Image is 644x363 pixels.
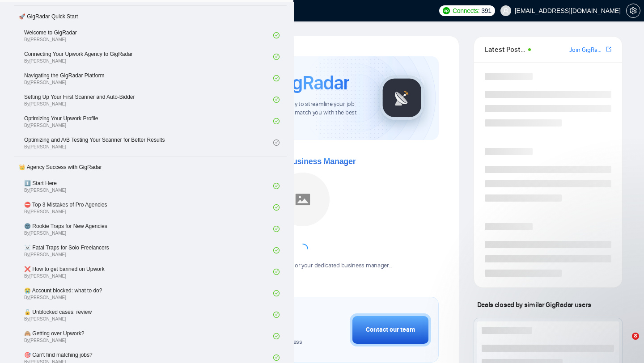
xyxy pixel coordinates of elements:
span: rocket [13,53,19,59]
span: Set up your [GEOGRAPHIC_DATA] or [GEOGRAPHIC_DATA] Business Manager to access country-specific op... [175,329,305,355]
span: 🚀 GigRadar Quick Start [6,96,119,114]
a: dashboardDashboard [152,7,193,14]
span: check-circle [106,185,112,191]
span: Connects: [453,6,479,16]
a: Optimizing Your Upwork ProfileBy[PERSON_NAME] [15,200,106,219]
span: GigRadar [276,71,349,95]
span: 👑 Agency Success with GigRadar [6,247,119,265]
iframe: Intercom live chat [614,333,635,354]
span: Business Manager [287,157,356,166]
h1: Set up your Country-Specific [175,304,305,324]
span: user [503,8,509,14]
a: Join GigRadar Slack Community [569,45,604,55]
a: 1️⃣ Start HereBy[PERSON_NAME] [15,265,106,284]
a: Setting Up Your First Scanner and Auto-BidderBy[PERSON_NAME] [15,178,106,198]
a: setting [626,7,640,14]
span: check-circle [106,228,112,234]
span: 391 [481,6,491,16]
a: Welcome to GigRadarBy[PERSON_NAME] [15,114,106,134]
a: export [606,45,611,54]
div: Please wait while we're looking for your dedicated business manager... [208,262,398,270]
a: homeHome [107,7,134,14]
span: Getting Started [23,52,66,60]
img: upwork-logo.png [443,7,450,14]
img: placeholder.png [276,173,330,226]
span: setting [627,7,640,14]
a: 🌚 Rookie Traps for New AgenciesBy[PERSON_NAME] [15,308,106,327]
span: We're excited to have you on board. Get ready to streamline your job search, unlock new opportuni... [182,100,365,126]
a: ⛔ Top 3 Mistakes of Pro AgenciesBy[PERSON_NAME] [15,286,106,306]
span: Meet your [250,156,356,166]
span: check-circle [106,271,112,278]
span: Deals closed by similar GigRadar users [474,297,595,312]
h1: Welcome to [182,71,349,95]
span: check-circle [106,164,112,170]
span: export [606,46,611,53]
span: fund-projection-screen [13,74,19,80]
span: loading [296,242,309,256]
button: Contact our team [350,313,431,346]
span: Home [5,29,43,47]
span: check-circle [106,314,112,321]
div: Contact our team [366,325,415,335]
span: 8 [632,333,639,340]
img: logo [7,4,21,18]
a: Optimizing and A/B Testing Your Scanner for Better ResultsBy[PERSON_NAME] [15,221,106,241]
span: Academy [23,74,48,81]
span: check-circle [106,293,112,299]
a: searchScanner [211,7,244,14]
a: Navigating the GigRadar PlatformBy[PERSON_NAME] [15,157,106,177]
button: setting [626,4,640,18]
img: gigradar-logo.png [380,76,424,120]
a: Connecting Your Upwork Agency to GigRadarBy[PERSON_NAME] [15,135,106,155]
span: Academy [13,74,48,81]
span: check-circle [106,142,112,148]
span: Business Manager [175,314,239,324]
span: check-circle [106,121,112,127]
span: double-left [106,342,115,351]
li: Getting Started [5,47,119,65]
span: check-circle [106,207,112,213]
span: Latest Posts from the GigRadar Community [485,44,525,55]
